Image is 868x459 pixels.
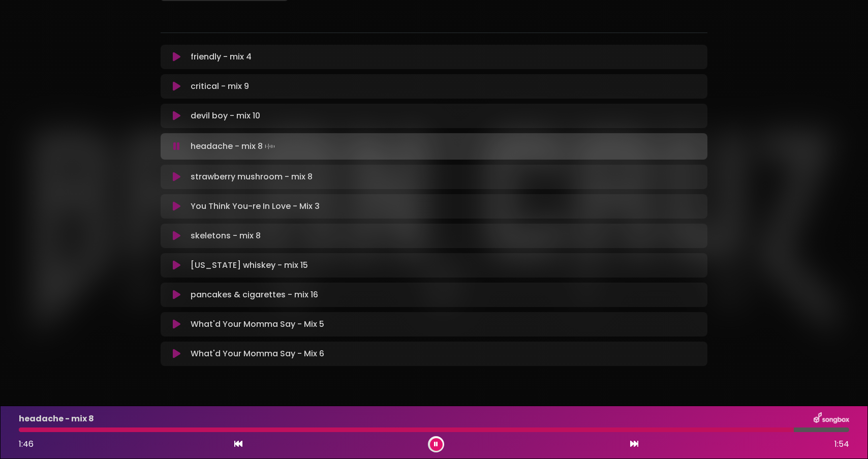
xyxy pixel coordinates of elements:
p: devil boy - mix 10 [191,110,260,122]
p: [US_STATE] whiskey - mix 15 [191,259,308,271]
p: strawberry mushroom - mix 8 [191,171,313,183]
p: What'd Your Momma Say - Mix 5 [191,318,324,330]
p: pancakes & cigarettes - mix 16 [191,289,318,301]
img: waveform4.gif [263,139,277,154]
p: What'd Your Momma Say - Mix 6 [191,348,324,360]
p: You Think You-re In Love - Mix 3 [191,200,320,212]
p: friendly - mix 4 [191,51,252,63]
p: headache - mix 8 [191,139,277,154]
p: skeletons - mix 8 [191,230,261,242]
p: critical - mix 9 [191,80,249,93]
